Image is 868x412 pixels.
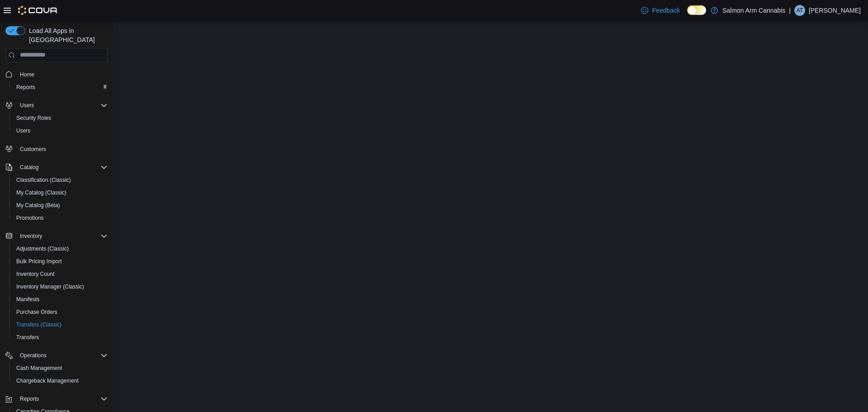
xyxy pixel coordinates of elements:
[13,187,108,198] span: My Catalog (Classic)
[13,319,108,330] span: Transfers (Classic)
[9,362,111,374] button: Cash Management
[2,230,111,242] button: Inventory
[20,146,46,153] span: Customers
[16,127,30,134] span: Users
[16,377,79,384] span: Chargeback Management
[722,5,785,16] p: Salmon Arm Cannabis
[13,256,66,267] a: Bulk Pricing Import
[9,212,111,224] button: Promotions
[16,114,51,122] span: Security Roles
[16,321,61,328] span: Transfers (Classic)
[20,71,34,78] span: Home
[9,374,111,387] button: Chargeback Management
[13,200,108,211] span: My Catalog (Beta)
[13,125,34,136] a: Users
[687,15,688,15] span: Dark Mode
[16,162,108,173] span: Catalog
[20,352,47,359] span: Operations
[16,350,108,361] span: Operations
[9,186,111,199] button: My Catalog (Classic)
[16,176,71,184] span: Classification (Classic)
[13,243,108,254] span: Adjustments (Classic)
[13,175,75,185] a: Classification (Classic)
[13,256,108,267] span: Bulk Pricing Import
[16,365,62,372] span: Cash Management
[16,214,44,222] span: Promotions
[13,363,66,374] a: Cash Management
[9,268,111,280] button: Inventory Count
[13,82,108,93] span: Reports
[797,5,803,16] span: AT
[13,363,108,374] span: Cash Management
[9,331,111,344] button: Transfers
[2,349,111,362] button: Operations
[16,231,46,242] button: Inventory
[13,200,64,211] a: My Catalog (Beta)
[13,269,108,279] span: Inventory Count
[16,393,108,404] span: Reports
[16,162,42,173] button: Catalog
[16,69,108,80] span: Home
[16,100,38,111] button: Users
[16,245,69,252] span: Adjustments (Classic)
[16,308,57,316] span: Purchase Orders
[13,269,58,279] a: Inventory Count
[20,102,34,109] span: Users
[794,5,805,16] div: Amanda Toms
[20,232,42,240] span: Inventory
[18,6,58,15] img: Cova
[16,100,108,111] span: Users
[2,161,111,174] button: Catalog
[9,242,111,255] button: Adjustments (Classic)
[16,258,62,265] span: Bulk Pricing Import
[13,187,70,198] a: My Catalog (Classic)
[13,113,108,123] span: Security Roles
[9,306,111,318] button: Purchase Orders
[16,393,42,404] button: Reports
[16,270,55,278] span: Inventory Count
[25,26,108,44] span: Load All Apps in [GEOGRAPHIC_DATA]
[13,332,108,343] span: Transfers
[637,1,683,19] a: Feedback
[16,143,108,155] span: Customers
[2,68,111,81] button: Home
[13,307,108,317] span: Purchase Orders
[2,393,111,405] button: Reports
[687,5,706,15] input: Dark Mode
[13,213,47,223] a: Promotions
[20,395,39,403] span: Reports
[13,281,88,292] a: Inventory Manager (Classic)
[16,202,60,209] span: My Catalog (Beta)
[9,124,111,137] button: Users
[16,283,84,290] span: Inventory Manager (Classic)
[13,82,39,93] a: Reports
[9,280,111,293] button: Inventory Manager (Classic)
[16,69,38,80] a: Home
[9,112,111,124] button: Security Roles
[9,199,111,212] button: My Catalog (Beta)
[13,294,108,305] span: Manifests
[2,142,111,156] button: Customers
[789,5,791,16] p: |
[809,5,861,16] p: [PERSON_NAME]
[13,281,108,292] span: Inventory Manager (Classic)
[16,84,35,91] span: Reports
[13,113,55,123] a: Security Roles
[9,293,111,306] button: Manifests
[13,319,65,330] a: Transfers (Classic)
[13,375,108,386] span: Chargeback Management
[13,243,72,254] a: Adjustments (Classic)
[16,296,39,303] span: Manifests
[16,334,39,341] span: Transfers
[13,294,43,305] a: Manifests
[16,231,108,242] span: Inventory
[20,164,38,171] span: Catalog
[2,99,111,112] button: Users
[13,213,108,223] span: Promotions
[9,255,111,268] button: Bulk Pricing Import
[16,189,66,196] span: My Catalog (Classic)
[16,144,50,155] a: Customers
[13,125,108,136] span: Users
[16,350,50,361] button: Operations
[13,307,61,317] a: Purchase Orders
